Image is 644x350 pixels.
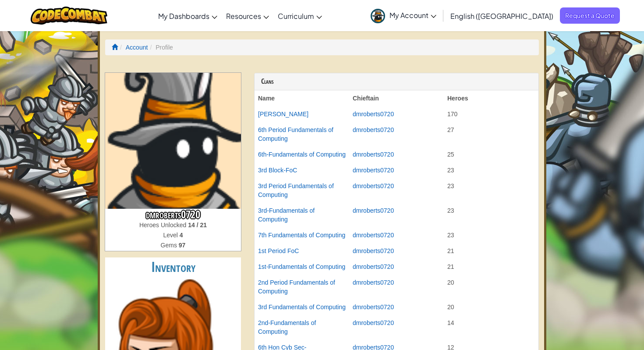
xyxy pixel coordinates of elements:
[444,275,538,299] td: 20
[258,304,346,311] a: 3rd Fundamentals of Computing
[105,209,241,221] h3: dmroberts0720
[258,232,345,239] a: 7th Fundamentals of Computing
[273,4,326,28] a: Curriculum
[353,207,394,214] a: dmroberts0720
[444,203,538,227] td: 23
[353,151,394,158] a: dmroberts0720
[444,178,538,203] td: 23
[258,263,345,270] a: 1st-Fundamentals of Computing
[353,263,394,270] a: dmroberts0720
[139,221,188,229] span: Heroes Unlocked
[444,259,538,275] td: 21
[444,90,538,106] th: Heroes
[154,4,222,28] a: My Dashboards
[444,315,538,339] td: 14
[222,4,273,28] a: Resources
[353,247,394,254] a: dmroberts0720
[444,227,538,243] td: 23
[450,11,553,21] span: English ([GEOGRAPHIC_DATA])
[258,207,315,223] a: 3rd-Fundamentals of Computing
[366,2,441,29] a: My Account
[444,106,538,122] td: 170
[353,182,394,189] a: dmroberts0720
[179,242,186,249] strong: 97
[31,7,107,25] img: CodeCombat logo
[148,43,173,52] li: Profile
[258,319,316,335] a: 2nd-Fundamentals of Computing
[258,247,299,254] a: 1st Period FoC
[444,122,538,146] td: 27
[353,126,394,133] a: dmroberts0720
[261,78,532,86] h3: Clans
[258,167,297,174] a: 3rd Block-FoC
[353,167,394,174] a: dmroberts0720
[258,151,346,158] a: 6th-Fundamentals of Computing
[278,11,314,21] span: Curriculum
[353,304,394,311] a: dmroberts0720
[444,243,538,259] td: 21
[444,146,538,162] td: 25
[444,299,538,315] td: 20
[158,11,209,21] span: My Dashboards
[180,232,183,239] strong: 4
[258,126,333,142] a: 6th Period Fundamentals of Computing
[258,279,335,295] a: 2nd Period Fundamentals of Computing
[258,111,308,118] a: [PERSON_NAME]
[371,9,385,23] img: avatar
[353,232,394,239] a: dmroberts0720
[105,257,241,277] h2: Inventory
[161,242,179,249] span: Gems
[255,90,349,106] th: Name
[353,111,394,118] a: dmroberts0720
[126,44,148,51] a: Account
[446,4,558,28] a: English ([GEOGRAPHIC_DATA])
[163,232,179,239] span: Level
[258,182,334,198] a: 3rd Period Fundamentals of Computing
[560,7,620,24] a: Request a Quote
[389,11,436,20] span: My Account
[444,162,538,178] td: 23
[353,279,394,286] a: dmroberts0720
[188,221,207,229] strong: 14 / 21
[353,319,394,326] a: dmroberts0720
[226,11,261,21] span: Resources
[349,90,444,106] th: Chieftain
